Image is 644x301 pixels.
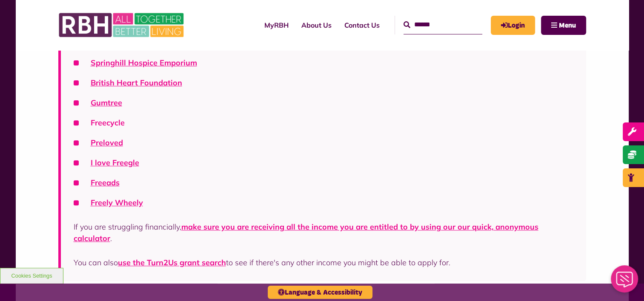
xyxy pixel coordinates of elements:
img: RBH [58,9,186,42]
input: Search [404,16,482,34]
a: About Us [295,14,338,37]
a: Gumtree [91,98,122,108]
p: If you are struggling financially, . [74,221,573,244]
a: MyRBH [258,14,295,37]
a: use the Turn2Us grant search [118,258,226,267]
a: Freely Wheely [91,198,143,207]
span: Menu [559,22,576,29]
a: Freecycle [91,118,125,128]
p: You can also to see if there's any other income you might be able to apply for. [74,257,573,268]
a: Freeads [91,178,120,187]
a: Contact Us [338,14,386,37]
a: make sure you are receiving all the income you are entitled to by using our our quick, anonymous ... [74,222,538,243]
button: Navigation [541,16,586,35]
a: Springhill Hospice Emporium [91,58,197,68]
a: British Heart Foundation [91,78,182,88]
iframe: Netcall Web Assistant for live chat [606,263,644,301]
a: Preloved [91,138,123,148]
a: MyRBH [491,16,535,35]
a: I love Freegle [91,158,139,168]
button: Language & Accessibility [268,286,372,299]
